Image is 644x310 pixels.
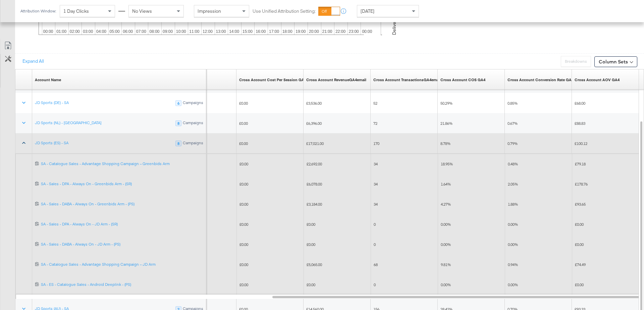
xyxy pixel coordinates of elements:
span: 1 Day Clicks [63,8,89,14]
div: 8 [175,141,181,147]
span: Impression [198,8,221,14]
span: £93.65 [575,202,586,207]
a: SA - Sales - DPA - Always On - Greenbids Arm - (SR) [41,181,204,187]
span: £79.18 [575,161,586,166]
span: £0.00 [239,121,248,126]
button: Column Sets [594,56,637,67]
span: 0 [374,222,376,227]
span: £3,536.00 [306,101,322,106]
div: Campaigns [182,100,204,106]
span: £0.00 [239,262,248,267]
span: 52 [373,101,377,106]
div: Attribution Window: [20,9,56,13]
a: SA - Catalogue Sales - Advantage Shopping Campaign – Greenbids Arm [41,161,204,167]
a: JD Sports (DE) - SA [35,100,69,105]
span: £0.00 [575,282,584,287]
span: 0.00% [441,242,451,247]
span: 68 [374,262,378,267]
span: 1.64% [441,182,451,187]
span: £0.00 [239,242,248,247]
button: Expand All [18,55,49,67]
span: 8.78% [440,141,450,146]
span: £2,692.00 [307,161,322,166]
span: 0.67% [507,121,518,126]
span: 1.88% [508,202,518,207]
span: 34 [374,182,378,187]
a: JD Sports (NL) - [GEOGRAPHIC_DATA] [35,120,101,125]
div: Cross Account Conversion Rate GA4 [507,77,574,83]
span: £68.00 [575,101,585,106]
span: 9.81% [441,262,451,267]
a: Cross Account AOV GA4 [575,77,620,83]
div: Cross Account RevenueGA4email [306,77,366,83]
span: 0.94% [508,262,518,267]
span: 2.05% [508,182,518,187]
a: Describe this metric [373,77,441,83]
span: 4.27% [441,202,451,207]
span: 34 [374,202,378,207]
span: No Views [132,8,152,14]
a: SA - Catalogue Sales - Advantage Shopping Campaign – JD Arm [41,262,204,267]
span: 0.79% [507,141,518,146]
div: Campaigns [182,120,204,126]
span: £0.00 [307,282,315,287]
a: Describe this metric [306,77,366,83]
span: £0.00 [239,202,248,207]
a: Cross Account COS GA4 [440,77,485,83]
text: Delivery [391,18,397,35]
span: £100.12 [575,141,587,146]
span: £0.00 [575,242,584,247]
span: £0.00 [239,182,248,187]
div: Cross Account TransactionsGA4email [373,77,441,83]
span: 0.00% [508,282,518,287]
span: 50.29% [440,101,452,106]
label: Use Unified Attribution Setting: [253,8,316,14]
span: £178.76 [575,182,588,187]
span: 72 [373,121,377,126]
a: SA - Sales - DABA - Always On - JD Arm - (PS) [41,242,204,247]
a: Your ad account name [35,77,61,83]
div: Campaigns [182,141,204,147]
span: £74.49 [575,262,586,267]
span: 170 [373,141,379,146]
span: 0.85% [507,101,518,106]
span: 0 [374,282,376,287]
span: 0.00% [508,242,518,247]
span: 0.48% [508,161,518,166]
span: £3,184.00 [307,202,322,207]
a: SA - ES - Catalogue Sales - Android Deeplink - (PS) [41,282,204,288]
span: £0.00 [239,141,248,146]
span: £0.00 [239,161,248,166]
a: SA - Sales - DABA - Always On - Greenbids Arm - (PS) [41,201,204,207]
span: £88.83 [575,121,585,126]
span: 0 [374,242,376,247]
span: 0.00% [508,222,518,227]
span: £0.00 [239,282,248,287]
span: £17,021.00 [306,141,324,146]
span: 34 [374,161,378,166]
a: Cross Account Cost Per Session GA4 [239,77,306,83]
span: 0.00% [441,282,451,287]
span: 18.95% [441,161,453,166]
div: Account Name [35,77,61,83]
a: JD Sports (ES) - SA [35,140,68,146]
span: 21.86% [440,121,452,126]
span: £0.00 [239,222,248,227]
span: £0.00 [307,222,315,227]
div: 6 [175,100,181,106]
div: 8 [175,120,181,126]
span: £0.00 [307,242,315,247]
span: £5,065.00 [307,262,322,267]
span: £0.00 [575,222,584,227]
span: £6,396.00 [306,121,322,126]
span: £6,078.00 [307,182,322,187]
span: 0.00% [441,222,451,227]
span: £0.00 [239,101,248,106]
a: SA - Sales - DPA - Always On - JD Arm - (SR) [41,221,204,227]
span: [DATE] [361,8,374,14]
a: Cross Account Conversion rate GA4 [507,77,574,83]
